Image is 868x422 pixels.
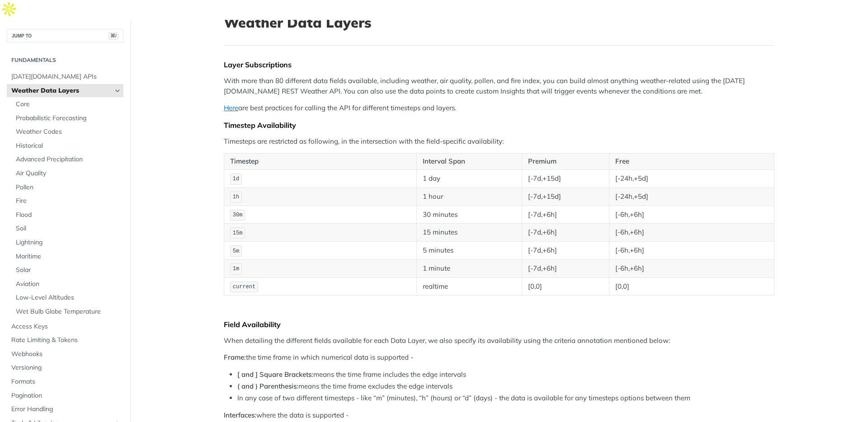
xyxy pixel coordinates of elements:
[11,277,123,291] a: Aviation
[16,224,121,233] span: Soil
[11,98,123,111] a: Core
[16,307,121,316] span: Wet Bulb Globe Temperature
[609,242,774,260] td: [-6h,+6h]
[16,169,121,178] span: Air Quality
[16,252,121,261] span: Maritime
[224,320,774,329] div: Field Availability
[522,169,609,188] td: [-7d,+15d]
[7,361,123,375] a: Versioning
[233,266,239,272] span: 1m
[233,176,239,182] span: 1d
[609,259,774,277] td: [-6h,+6h]
[522,277,609,295] td: [0,0]
[7,389,123,403] a: Pagination
[11,139,123,153] a: Historical
[224,103,774,113] p: are best practices for calling the API for different timesteps and layers.
[7,333,123,347] a: Rate Limiting & Tokens
[11,222,123,235] a: Soil
[11,350,121,359] span: Webhooks
[7,347,123,361] a: Webhooks
[237,382,298,390] strong: ( and ) Parenthesis:
[237,381,774,392] li: means the time frame excludes the edge intervals
[11,291,123,305] a: Low-Level Altitudes
[16,114,121,123] span: Probabilistic Forecasting
[416,154,522,170] th: Interval Span
[11,363,121,372] span: Versioning
[11,125,123,139] a: Weather Codes
[224,336,774,346] p: When detailing the different fields available for each Data Layer, we also specify its availabili...
[7,320,123,333] a: Access Keys
[7,29,123,42] button: JUMP TO⌘/
[16,183,121,192] span: Pollen
[11,405,121,414] span: Error Handling
[16,280,121,289] span: Aviation
[522,224,609,242] td: [-7d,+6h]
[11,72,121,81] span: [DATE][DOMAIN_NAME] APIs
[224,353,246,361] strong: Frame:
[416,242,522,260] td: 5 minutes
[11,86,112,95] span: Weather Data Layers
[233,194,239,200] span: 1h
[609,224,774,242] td: [-6h,+6h]
[7,375,123,389] a: Formats
[16,100,121,109] span: Core
[114,87,121,94] button: Hide subpages for Weather Data Layers
[11,153,123,166] a: Advanced Precipitation
[416,169,522,188] td: 1 day
[11,181,123,194] a: Pollen
[224,76,774,96] p: With more than 80 different data fields available, including weather, air quality, pollen, and fi...
[16,127,121,136] span: Weather Codes
[16,197,121,206] span: Fire
[11,391,121,400] span: Pagination
[522,154,609,170] th: Premium
[224,154,417,170] th: Timestep
[224,103,238,112] a: Here
[11,377,121,386] span: Formats
[11,305,123,319] a: Wet Bulb Globe Temperature
[11,236,123,249] a: Lightning
[237,393,774,403] li: In any case of two different timesteps - like “m” (minutes), “h” (hours) or “d” (days) - the data...
[609,277,774,295] td: [0,0]
[224,60,774,69] div: Layer Subscriptions
[7,84,123,98] a: Weather Data LayersHide subpages for Weather Data Layers
[224,352,774,363] p: the time frame in which numerical data is supported -
[7,56,123,64] h2: Fundamentals
[522,259,609,277] td: [-7d,+6h]
[522,188,609,206] td: [-7d,+15d]
[416,188,522,206] td: 1 hour
[7,70,123,84] a: [DATE][DOMAIN_NAME] APIs
[522,242,609,260] td: [-7d,+6h]
[16,141,121,150] span: Historical
[416,277,522,295] td: realtime
[16,238,121,247] span: Lightning
[16,155,121,164] span: Advanced Precipitation
[11,250,123,263] a: Maritime
[237,370,774,380] li: means the time frame includes the edge intervals
[233,248,239,254] span: 5m
[237,370,313,379] strong: [ and ] Square Brackets:
[609,188,774,206] td: [-24h,+5d]
[108,32,118,40] span: ⌘/
[16,293,121,302] span: Low-Level Altitudes
[609,206,774,224] td: [-6h,+6h]
[11,194,123,208] a: Fire
[224,410,774,421] p: where the data is supported -
[7,403,123,416] a: Error Handling
[11,167,123,180] a: Air Quality
[224,121,774,130] div: Timestep Availability
[11,112,123,125] a: Probabilistic Forecasting
[11,322,121,331] span: Access Keys
[224,136,774,147] p: Timesteps are restricted as following, in the intersection with the field-specific availability:
[416,206,522,224] td: 30 minutes
[11,208,123,222] a: Flood
[416,259,522,277] td: 1 minute
[609,154,774,170] th: Free
[522,206,609,224] td: [-7d,+6h]
[11,263,123,277] a: Solar
[16,266,121,275] span: Solar
[609,169,774,188] td: [-24h,+5d]
[233,284,255,290] span: current
[224,14,774,31] h1: Weather Data Layers
[416,224,522,242] td: 15 minutes
[233,230,243,236] span: 15m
